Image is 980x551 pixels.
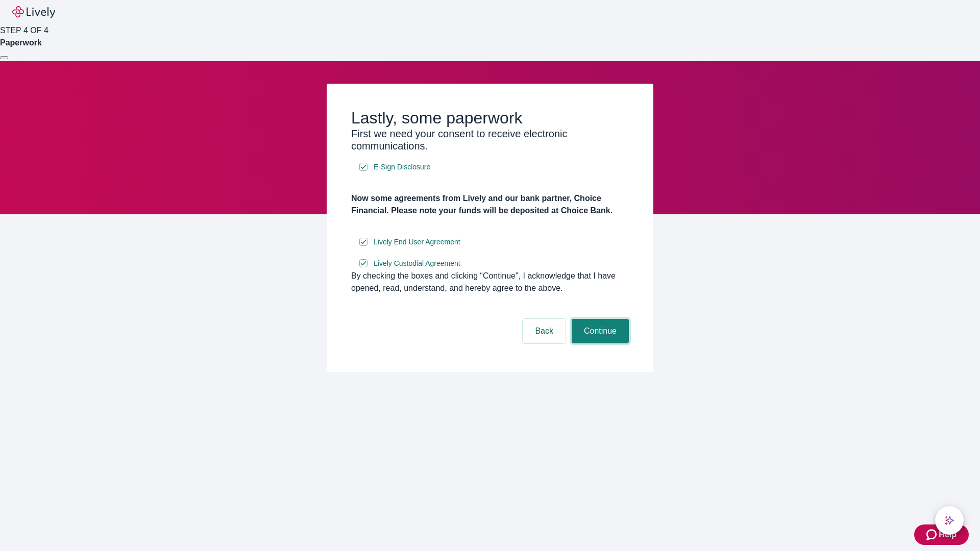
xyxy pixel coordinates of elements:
[944,515,954,525] svg: Lively AI Assistant
[351,128,629,152] h3: First we need your consent to receive electronic communications.
[926,529,939,541] svg: Zendesk support icon
[572,319,629,343] button: Continue
[374,237,460,247] span: Lively End User Agreement
[939,529,957,541] span: Help
[914,524,969,545] button: Zendesk support iconHelp
[351,108,629,128] h2: Lastly, some paperwork
[374,258,460,269] span: Lively Custodial Agreement
[351,270,629,294] div: By checking the boxes and clicking “Continue", I acknowledge that I have opened, read, understand...
[935,506,964,535] button: chat
[372,236,462,248] a: e-sign disclosure document
[12,6,55,18] img: Lively
[523,319,566,343] button: Back
[372,257,462,270] a: e-sign disclosure document
[374,162,430,172] span: E-Sign Disclosure
[372,161,432,173] a: e-sign disclosure document
[351,192,629,217] h4: Now some agreements from Lively and our bank partner, Choice Financial. Please note your funds wi...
